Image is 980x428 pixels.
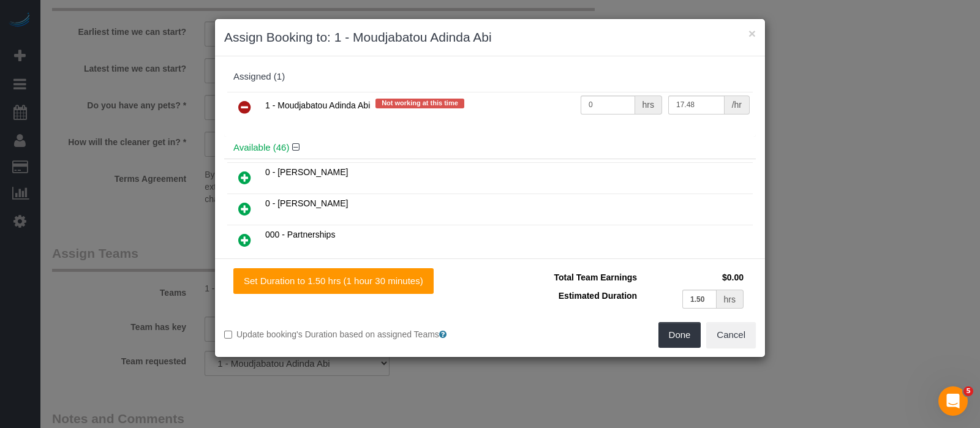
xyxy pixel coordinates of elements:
span: 000 - Partnerships [265,230,335,239]
div: Assigned (1) [233,72,747,82]
button: Set Duration to 1.50 hrs (1 hour 30 minutes) [233,268,434,294]
button: Done [658,322,701,348]
button: Cancel [706,322,756,348]
span: 5 [963,386,973,396]
button: × [748,27,756,40]
span: 1 - Moudjabatou Adinda Abi [265,100,370,110]
span: 0 - [PERSON_NAME] [265,198,348,208]
div: /hr [725,96,750,115]
label: Update booking's Duration based on assigned Teams [224,328,481,340]
div: hrs [717,290,744,309]
input: Update booking's Duration based on assigned Teams [224,331,232,339]
div: hrs [635,96,662,115]
td: $0.00 [640,268,747,287]
td: Total Team Earnings [499,268,640,287]
h3: Assign Booking to: 1 - Moudjabatou Adinda Abi [224,28,756,47]
h4: Available (46) [233,143,747,153]
span: Estimated Duration [559,291,637,301]
span: Not working at this time [375,99,464,108]
span: 0 - [PERSON_NAME] [265,167,348,177]
iframe: Intercom live chat [938,386,968,416]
